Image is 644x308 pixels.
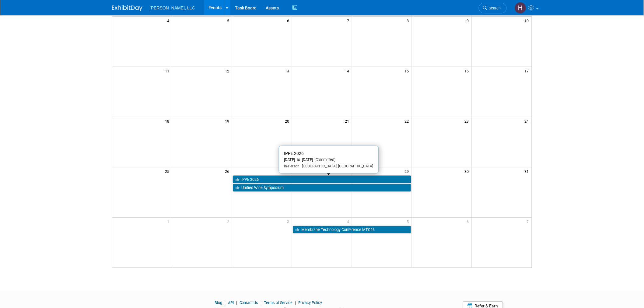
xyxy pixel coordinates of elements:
[226,17,232,24] span: 5
[215,300,222,305] a: Blog
[524,167,532,175] span: 31
[404,167,412,175] span: 29
[284,164,299,168] span: In-Person
[404,67,412,75] span: 15
[524,67,532,75] span: 17
[223,300,227,305] span: |
[299,164,373,168] span: [GEOGRAPHIC_DATA], [GEOGRAPHIC_DATA]
[313,157,336,162] span: (Committed)
[224,117,232,125] span: 19
[235,300,239,305] span: |
[233,184,411,192] a: Unified Wine Symposium
[284,117,292,125] span: 20
[299,300,322,305] a: Privacy Policy
[166,17,172,24] span: 4
[344,117,352,125] span: 21
[284,67,292,75] span: 13
[466,218,472,225] span: 6
[112,5,142,11] img: ExhibitDay
[284,151,304,156] span: IPPE 2026
[259,300,263,305] span: |
[464,117,472,125] span: 23
[524,17,532,24] span: 10
[344,67,352,75] span: 14
[224,67,232,75] span: 12
[264,300,293,305] a: Terms of Service
[286,218,292,225] span: 3
[284,157,373,163] div: [DATE] to [DATE]
[226,218,232,225] span: 2
[233,176,411,184] a: IPPE 2026
[464,167,472,175] span: 30
[404,117,412,125] span: 22
[406,218,412,225] span: 5
[150,5,195,10] span: [PERSON_NAME], LLC
[464,67,472,75] span: 16
[224,167,232,175] span: 26
[487,6,501,10] span: Search
[346,218,352,225] span: 4
[164,167,172,175] span: 25
[515,2,526,14] img: Hannah Mulholland
[228,300,234,305] a: API
[406,17,412,24] span: 8
[240,300,258,305] a: Contact Us
[294,300,298,305] span: |
[526,218,532,225] span: 7
[166,218,172,225] span: 1
[524,117,532,125] span: 24
[164,67,172,75] span: 11
[293,226,411,234] a: Membrane Technology Conference MTC26
[479,3,507,13] a: Search
[286,17,292,24] span: 6
[466,17,472,24] span: 9
[346,17,352,24] span: 7
[164,117,172,125] span: 18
